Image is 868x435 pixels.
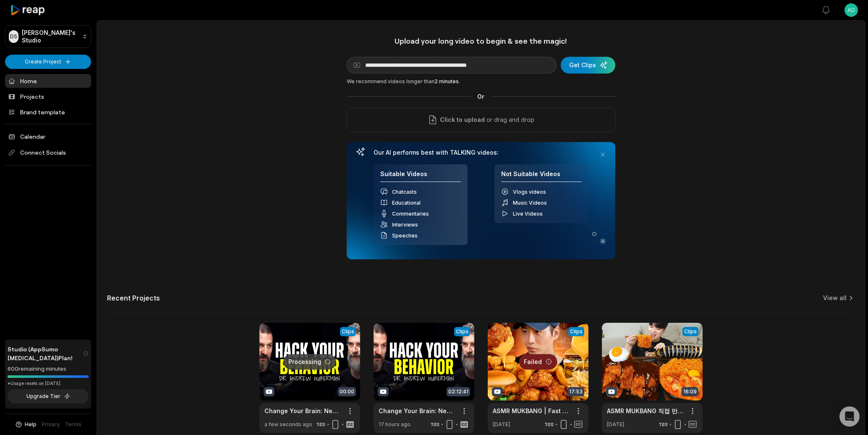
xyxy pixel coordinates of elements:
[561,57,615,74] button: Get Clips
[434,78,459,84] span: 2 minutes
[25,421,37,428] span: Help
[513,200,547,206] span: Music Videos
[374,149,588,156] h3: Our AI performs best with TALKING videos:
[513,211,543,217] span: Live Videos
[264,406,342,415] a: Change Your Brain: Neuroscientist [PERSON_NAME] | [PERSON_NAME] Podcast
[440,115,485,125] span: Click to upload
[392,232,418,239] span: Speeches
[8,389,89,403] button: Upgrade Tier
[5,129,91,143] a: Calendar
[392,189,417,195] span: Chatcasts
[9,30,18,43] div: DS
[347,78,615,85] div: We recommend videos longer than .
[15,421,37,428] button: Help
[839,406,860,427] div: Open Intercom Messenger
[22,29,79,44] p: [PERSON_NAME]'s Studio
[5,55,91,69] button: Create Project
[485,115,535,125] p: or drag and drop
[42,421,60,428] a: Privacy
[379,406,456,415] a: Change Your Brain: Neuroscientist [PERSON_NAME] | [PERSON_NAME] Podcast
[471,92,492,101] span: Or
[5,74,91,88] a: Home
[493,406,570,415] div: ASMR MUKBANG | Fast Food, Big Mac, Chicken Nuggets, Onion Rings, Chicken Sandwich, Wings, Fries
[8,345,83,362] span: Studio (AppSumo [MEDICAL_DATA]) Plan!
[347,36,615,46] h1: Upload your long video to begin & see the magic!
[501,170,582,182] h4: Not Suitable Videos
[107,294,160,302] h2: Recent Projects
[513,189,546,195] span: Vlogs videos
[823,294,847,302] a: View all
[392,200,421,206] span: Educational
[65,421,82,428] a: Terms
[392,211,429,217] span: Commentaries
[8,365,89,373] div: 600 remaining minutes
[5,105,91,119] a: Brand template
[607,406,684,415] a: ASMR MUKBANG 직접 만든 로제 열라면 김밥 김치 돈까스 먹방! RAMYEON & KIMBAP MUKBANG EATING SOUND!
[8,380,89,387] div: *Usage resets on [DATE]
[380,170,461,182] h4: Suitable Videos
[5,90,91,103] a: Projects
[392,221,418,228] span: Interviews
[5,145,91,160] span: Connect Socials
